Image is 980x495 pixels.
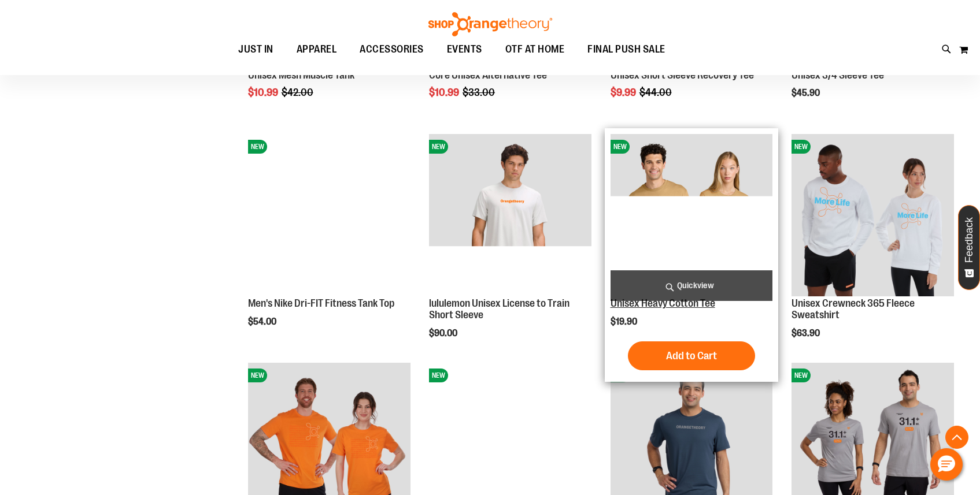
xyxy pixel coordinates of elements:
span: NEW [611,140,630,154]
div: product [423,128,597,368]
span: EVENTS [447,36,482,62]
img: Shop Orangetheory [427,12,554,36]
a: Unisex Heavy Cotton Tee [611,297,715,309]
span: NEW [792,140,811,154]
span: $63.90 [792,328,822,338]
button: Add to Cart [628,341,755,370]
a: OTF AT HOME [494,36,576,63]
a: Unisex Mesh Muscle Tank [248,69,354,81]
a: lululemon Unisex License to Train Short Sleeve [429,297,569,321]
span: ACCESSORIES [360,36,424,62]
span: NEW [429,369,448,382]
span: $54.00 [248,317,278,327]
span: $45.90 [792,88,822,98]
span: $9.99 [611,87,638,98]
img: Unisex Crewneck 365 Fleece Sweatshirt [792,134,954,296]
span: APPAREL [297,36,337,62]
span: NEW [792,369,811,382]
span: $33.00 [463,87,497,98]
a: Men's Nike Dri-FIT Fitness Tank Top [248,297,394,309]
span: FINAL PUSH SALE [587,36,665,62]
div: product [605,128,779,382]
span: JUST IN [238,36,273,62]
span: $10.99 [248,87,280,98]
div: product [242,128,416,356]
span: $10.99 [429,87,461,98]
span: $90.00 [429,328,459,338]
img: lululemon Unisex License to Train Short Sleeve [429,134,591,296]
a: FINAL PUSH SALE [576,36,677,63]
span: Feedback [964,217,975,263]
div: product [786,128,960,368]
a: lululemon Unisex License to Train Short SleeveNEW [429,134,591,298]
img: Unisex Heavy Cotton Tee [611,134,773,296]
a: Unisex Heavy Cotton TeeNEW [611,134,773,298]
a: Quickview [611,270,773,301]
a: Unisex Crewneck 365 Fleece SweatshirtNEW [792,134,954,298]
a: Unisex Short Sleeve Recovery Tee [611,69,754,81]
a: EVENTS [435,36,494,63]
span: $19.90 [611,317,639,327]
button: Back To Top [945,426,968,449]
a: ACCESSORIES [348,36,435,63]
span: $44.00 [639,87,674,98]
a: Unisex Crewneck 365 Fleece Sweatshirt [792,297,915,321]
button: Feedback - Show survey [958,205,980,290]
a: Core Unisex Alternative Tee [429,69,547,81]
button: Hello, have a question? Let’s chat. [930,448,963,481]
a: APPAREL [285,36,349,62]
span: OTF AT HOME [505,36,565,62]
span: NEW [248,369,267,382]
a: Men's Nike Dri-FIT Fitness Tank TopNEW [248,134,411,298]
span: Add to Cart [666,349,717,362]
a: Unisex 3/4 Sleeve Tee [792,69,884,81]
img: Men's Nike Dri-FIT Fitness Tank Top [248,134,411,296]
span: NEW [248,140,267,154]
span: NEW [429,140,448,154]
span: $42.00 [282,87,315,98]
a: JUST IN [227,36,285,63]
